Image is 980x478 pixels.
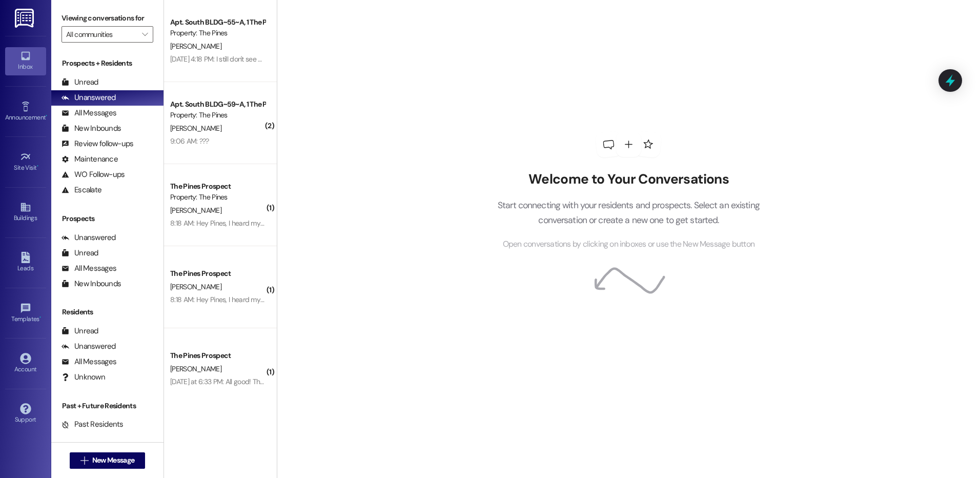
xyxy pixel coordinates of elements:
h2: Welcome to Your Conversations [482,171,775,188]
div: Past + Future Residents [51,401,164,411]
span: [PERSON_NAME] [170,124,221,133]
span: • [46,112,47,120]
div: The Pines Prospect [170,268,265,279]
div: 8:18 AM: Hey Pines, I heard my dad signed the documents you sent him. What can I do when I move i... [170,295,497,304]
div: 9:06 AM: ??? [170,136,209,146]
button: New Message [70,452,146,469]
div: Unanswered [62,232,116,243]
div: Prospects [51,213,164,224]
div: Unread [62,326,98,336]
div: Apt. South BLDG~59~A, 1 The Pines (Men's) South [170,99,265,110]
div: 8:18 AM: Hey Pines, I heard my dad signed the documents you sent him. What can I do when I move i... [170,218,497,228]
a: Templates • [5,300,46,327]
a: Buildings [5,198,46,226]
div: The Pines Prospect [170,350,265,361]
div: Apt. South BLDG~55~A, 1 The Pines (Men's) South Guarantors [170,17,265,28]
div: Property: The Pines [170,28,265,38]
div: All Messages [62,356,116,367]
span: [PERSON_NAME] [170,364,221,373]
div: All Messages [62,108,116,118]
div: Unread [62,77,98,88]
i:  [142,30,148,38]
div: Property: The Pines [170,192,265,203]
div: Unknown [62,372,105,383]
div: Property: The Pines [170,110,265,121]
div: WO Follow-ups [62,169,125,180]
input: All communities [66,26,137,43]
span: • [39,314,41,321]
div: Unread [62,248,98,258]
span: [PERSON_NAME] [170,42,221,51]
span: Open conversations by clicking on inboxes or use the New Message button [503,238,754,251]
i:  [80,456,88,465]
span: New Message [92,455,134,466]
a: Support [5,400,46,428]
div: New Inbounds [62,278,121,289]
a: Site Visit • [5,148,46,176]
a: Account [5,350,46,377]
span: [PERSON_NAME] [170,206,221,215]
label: Viewing conversations for [62,10,153,26]
div: Prospects + Residents [51,58,164,69]
div: Past Residents [62,419,124,430]
span: • [37,163,38,170]
span: [PERSON_NAME] [170,282,221,291]
div: Review follow-ups [62,138,133,149]
div: Unanswered [62,341,116,352]
div: Residents [51,307,164,317]
a: Inbox [5,47,46,75]
div: All Messages [62,263,116,274]
img: ResiDesk Logo [15,9,36,28]
div: Escalate [62,185,101,195]
div: Future Residents [62,434,131,445]
a: Leads [5,249,46,276]
div: [DATE] 4:18 PM: I still don't see a balance on my resident portal. [170,54,354,64]
div: Maintenance [62,154,118,165]
div: [DATE] at 6:33 PM: All good! Thank you! [170,377,285,386]
div: New Inbounds [62,123,121,134]
div: Unanswered [62,92,116,103]
p: Start connecting with your residents and prospects. Select an existing conversation or create a n... [482,198,775,227]
div: The Pines Prospect [170,181,265,192]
